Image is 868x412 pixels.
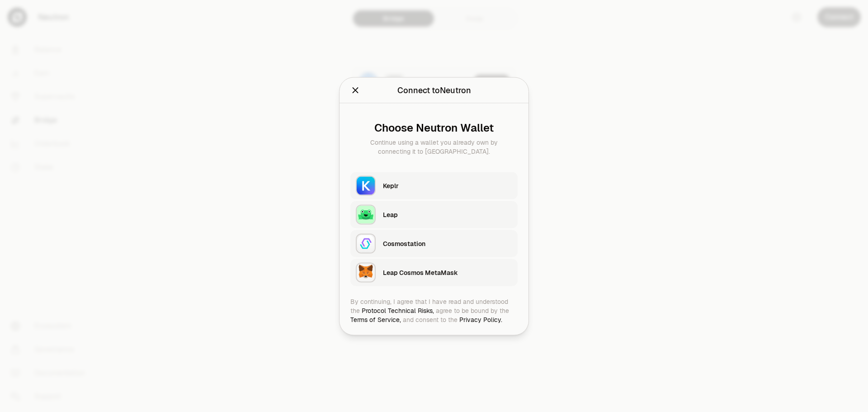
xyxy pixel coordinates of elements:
img: Keplr [356,175,376,195]
a: Protocol Technical Risks, [362,306,434,314]
div: Continue using a wallet you already own by connecting it to [GEOGRAPHIC_DATA]. [358,137,510,156]
div: Cosmostation [383,239,512,248]
div: Leap [383,210,512,219]
button: Leap Cosmos MetaMaskLeap Cosmos MetaMask [350,259,518,286]
a: Privacy Policy. [459,315,502,323]
button: Close [350,84,360,96]
div: Keplr [383,181,512,190]
img: Leap Cosmos MetaMask [356,262,376,282]
a: Terms of Service, [350,315,401,323]
button: LeapLeap [350,201,518,228]
img: Cosmostation [356,233,376,253]
button: CosmostationCosmostation [350,230,518,257]
div: Connect to Neutron [397,84,471,96]
div: By continuing, I agree that I have read and understood the agree to be bound by the and consent t... [350,297,518,324]
div: Leap Cosmos MetaMask [383,268,512,277]
button: KeplrKeplr [350,172,518,199]
div: Choose Neutron Wallet [358,121,510,134]
img: Leap [356,204,376,224]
